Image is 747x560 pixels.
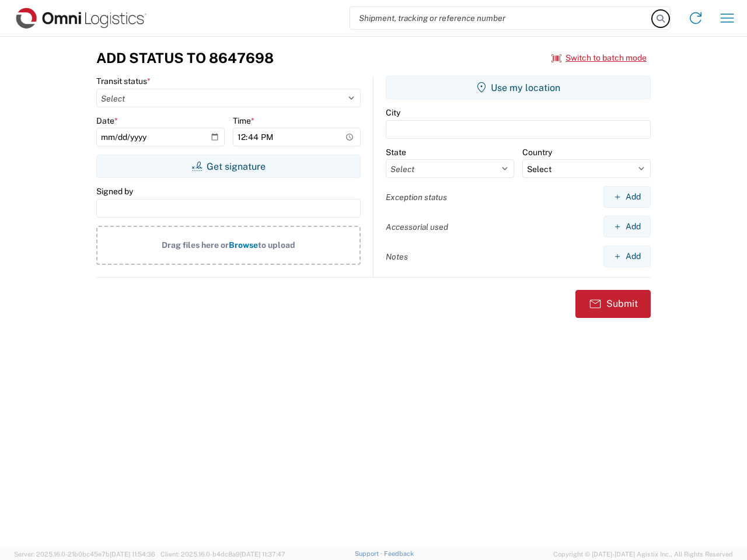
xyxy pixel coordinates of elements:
[603,186,651,208] button: Add
[386,251,408,262] label: Notes
[96,186,133,197] label: Signed by
[386,192,447,202] label: Exception status
[575,290,651,318] button: Submit
[355,550,384,557] a: Support
[160,551,285,558] span: Client: 2025.16.0-b4dc8a9
[258,240,295,250] span: to upload
[386,147,406,157] label: State
[14,551,155,558] span: Server: 2025.16.0-21b0bc45e7b
[96,116,118,126] label: Date
[96,155,361,178] button: Get signature
[96,50,274,66] h3: Add Status to 8647698
[553,549,733,559] span: Copyright © [DATE]-[DATE] Agistix Inc., All Rights Reserved
[603,246,651,267] button: Add
[240,551,285,558] span: [DATE] 11:37:47
[551,48,647,68] button: Switch to batch mode
[96,76,151,86] label: Transit status
[162,240,229,250] span: Drag files here or
[386,76,651,99] button: Use my location
[603,216,651,237] button: Add
[386,107,400,118] label: City
[386,222,448,232] label: Accessorial used
[233,116,254,126] label: Time
[110,551,155,558] span: [DATE] 11:54:36
[229,240,258,250] span: Browse
[384,550,414,557] a: Feedback
[522,147,552,157] label: Country
[350,7,652,29] input: Shipment, tracking or reference number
